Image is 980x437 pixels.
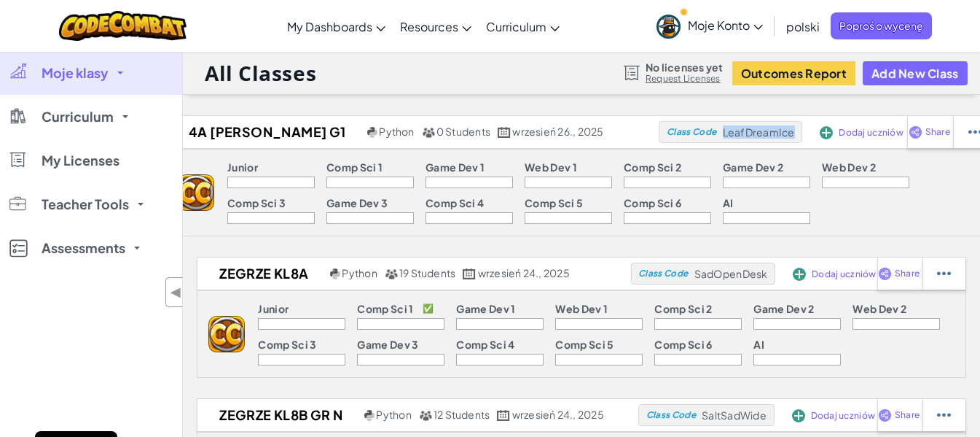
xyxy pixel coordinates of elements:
[423,303,434,314] p: ✅
[624,197,681,209] p: Comp Sci 6
[376,408,411,421] span: Python
[227,197,286,209] p: Comp Sci 3
[486,19,546,34] span: Curriculum
[342,266,377,279] span: Python
[478,266,570,279] span: wrzesień 24., 2025
[895,269,920,278] span: Share
[280,7,393,46] a: My Dashboards
[399,266,456,279] span: 19 Students
[434,408,490,421] span: 12 Students
[732,61,855,85] button: Outcomes Report
[357,303,413,314] p: Comp Sci 1
[497,410,510,421] img: calendar.svg
[178,174,214,211] img: logo
[419,410,432,421] img: MultipleUsers.png
[793,268,806,281] img: IconAddStudents.svg
[379,125,414,138] span: Python
[656,15,681,39] img: avatar
[208,316,245,352] img: logo
[822,161,876,173] p: Web Dev 2
[937,409,951,422] img: IconStudentEllipsis.svg
[393,7,479,46] a: Resources
[287,19,372,34] span: My Dashboards
[753,303,814,314] p: Game Dev 2
[227,161,258,173] p: Junior
[792,409,805,422] img: IconAddStudents.svg
[463,268,476,279] img: calendar.svg
[753,339,764,350] p: AI
[367,127,378,138] img: python.png
[456,339,514,350] p: Comp Sci 4
[925,128,950,136] span: Share
[479,7,567,46] a: Curriculum
[723,197,734,209] p: AI
[688,18,763,33] span: Moje Konto
[205,59,316,87] h1: All Classes
[42,154,119,167] span: My Licenses
[649,3,770,49] a: Moje Konto
[525,161,577,173] p: Web Dev 1
[170,282,182,303] span: ◀
[326,197,388,209] p: Game Dev 3
[42,241,125,255] span: Assessments
[878,267,892,280] img: IconShare_Purple.svg
[895,411,920,419] span: Share
[426,197,484,209] p: Comp Sci 4
[811,411,876,420] span: Dodaj uczniów
[42,66,109,80] span: Moje klasy
[400,19,458,34] span: Resources
[456,303,515,314] p: Game Dev 1
[779,7,827,46] a: polski
[820,126,833,139] img: IconAddStudents.svg
[831,12,932,39] a: Poproś o wycenę
[385,268,398,279] img: MultipleUsers.png
[197,263,630,285] a: Zegrze kl8a Python 19 Students wrzesień 24., 2025
[364,410,375,421] img: python.png
[878,409,892,422] img: IconShare_Purple.svg
[357,339,418,350] p: Game Dev 3
[422,127,435,138] img: MultipleUsers.png
[258,339,316,350] p: Comp Sci 3
[555,339,614,350] p: Comp Sci 5
[498,127,511,138] img: calendar.svg
[167,121,659,143] a: 4a [PERSON_NAME] g1 Python 0 Students wrzesień 26., 2025
[646,411,696,419] span: Class Code
[512,125,603,138] span: wrzesień 26., 2025
[197,404,638,426] a: Zegrze kl8b gr n Python 12 Students wrzesień 24., 2025
[59,11,187,41] img: CodeCombat logo
[555,303,608,314] p: Web Dev 1
[654,303,712,314] p: Comp Sci 2
[812,270,877,279] span: Dodaj uczniów
[167,121,364,143] h2: 4a [PERSON_NAME] g1
[863,61,968,85] button: Add New Class
[694,267,768,280] span: SadOpenDesk
[330,268,341,279] img: python.png
[723,161,783,173] p: Game Dev 2
[654,339,712,350] p: Comp Sci 6
[852,303,906,314] p: Web Dev 2
[512,408,604,421] span: wrzesień 24., 2025
[258,303,289,314] p: Junior
[786,19,820,34] span: polski
[525,197,583,209] p: Comp Sci 5
[702,409,767,422] span: SaltSadWide
[197,263,326,285] h2: Zegrze kl8a
[667,128,716,136] span: Class Code
[937,267,951,280] img: IconStudentEllipsis.svg
[909,125,922,139] img: IconShare_Purple.svg
[436,125,490,138] span: 0 Students
[426,161,485,173] p: Game Dev 1
[197,404,360,426] h2: Zegrze kl8b gr n
[624,161,681,173] p: Comp Sci 2
[42,198,129,211] span: Teacher Tools
[723,125,795,139] span: LeafDreamIce
[646,61,723,73] span: No licenses yet
[638,269,688,278] span: Class Code
[326,161,383,173] p: Comp Sci 1
[42,110,114,123] span: Curriculum
[646,73,723,85] a: Request Licenses
[839,128,903,137] span: Dodaj uczniów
